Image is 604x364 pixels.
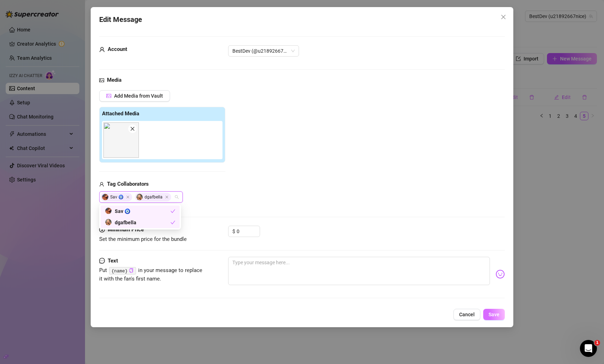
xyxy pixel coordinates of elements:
span: Add Media from Vault [114,93,163,99]
span: Cancel [459,312,475,317]
strong: Tag Collaborators [107,181,149,187]
span: Put in your message to replace it with the fan's first name. [99,267,203,282]
div: dgafbella [105,219,170,226]
strong: Media [107,77,122,83]
code: {name} [109,267,136,275]
span: Set the minimum price for the bundle [99,236,187,242]
span: check [170,209,175,214]
strong: Account [108,46,127,52]
span: picture [106,93,111,98]
span: Close [126,195,130,199]
span: message [99,257,105,265]
button: Cancel [453,309,480,320]
span: picture [99,76,104,85]
span: check [170,220,175,225]
img: media [103,122,139,158]
span: 1 [594,340,600,346]
button: Add Media from Vault [99,90,170,102]
span: Close [498,14,509,20]
span: user [99,180,104,189]
span: close [501,14,506,20]
span: user [99,45,105,54]
span: dollar [99,226,105,234]
strong: Text [108,258,118,264]
span: copy [129,268,134,273]
div: Sav 🧿 [101,206,180,217]
img: avatar.jpg [105,219,112,225]
button: Click to Copy [129,268,134,273]
strong: Minimum Price [108,226,144,233]
button: Close [498,11,509,23]
span: Close [165,195,169,199]
span: close [130,126,135,131]
img: svg%3e [496,270,505,279]
button: Save [483,309,505,320]
span: BestDev (@u21892667nice) [232,46,295,56]
span: Edit Message [99,14,142,25]
span: Save [489,312,499,317]
img: avatar.jpg [105,208,112,214]
span: Sav 🧿 [101,193,132,201]
strong: Attached Media [102,110,139,117]
img: avatar.jpg [136,194,143,200]
span: dgafbella [135,193,171,201]
div: dgafbella [101,217,180,228]
img: avatar.jpg [102,194,108,200]
iframe: Intercom live chat [580,340,597,357]
div: Sav 🧿 [105,207,170,215]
